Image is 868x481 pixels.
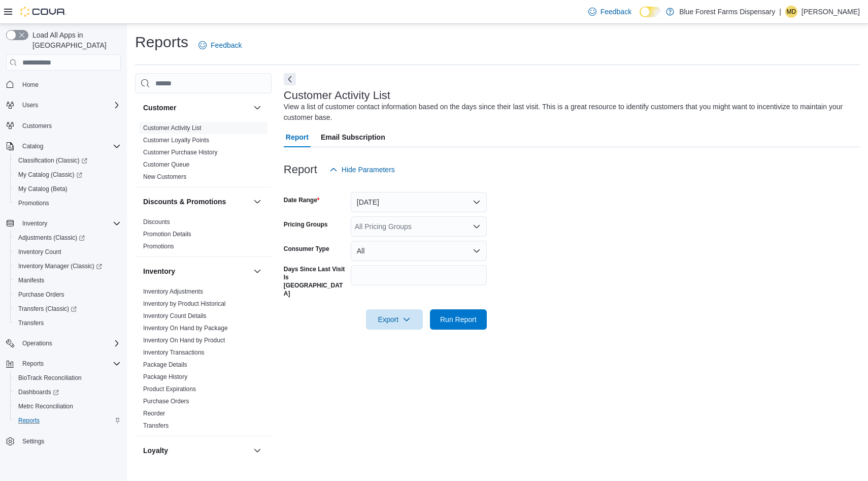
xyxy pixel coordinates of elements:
button: Settings [2,434,125,448]
a: Product Expirations [143,386,196,393]
span: Inventory On Hand by Package [143,324,228,332]
a: Manifests [14,274,48,286]
button: Inventory [18,217,51,230]
h3: Loyalty [143,445,168,456]
a: Classification (Classic) [10,153,125,168]
a: Reorder [143,410,165,417]
span: Inventory Manager (Classic) [14,260,121,272]
button: My Catalog (Beta) [10,182,125,196]
button: [DATE] [351,192,487,212]
span: Customer Loyalty Points [143,136,209,144]
span: Customers [18,119,121,132]
label: Pricing Groups [284,220,328,229]
span: Inventory Count [14,246,121,258]
span: Inventory [18,217,121,230]
span: Catalog [22,142,43,150]
a: Dashboards [10,385,125,399]
span: Users [22,101,38,109]
span: Home [22,81,39,89]
button: Inventory [2,216,125,231]
button: Users [2,98,125,112]
h3: Customer Activity List [284,89,390,102]
button: Loyalty [251,444,263,457]
button: BioTrack Reconciliation [10,371,125,385]
span: Manifests [14,274,121,286]
button: Next [284,73,296,85]
p: [PERSON_NAME] [802,6,860,18]
a: Purchase Orders [143,398,189,405]
span: Product Expirations [143,385,196,393]
a: Promotion Details [143,231,191,238]
span: Package Details [143,361,187,369]
button: Customer [251,102,263,114]
button: All [351,241,487,261]
span: Home [18,78,121,90]
span: Inventory Count Details [143,312,207,320]
button: Metrc Reconciliation [10,399,125,413]
span: Transfers (Classic) [14,303,121,315]
button: Customers [2,118,125,133]
span: Manifests [18,276,44,284]
span: Customer Activity List [143,124,202,132]
div: Melise Douglas [785,6,797,18]
span: Report [286,127,309,147]
a: Inventory Adjustments [143,288,203,295]
a: Inventory On Hand by Product [143,337,225,344]
span: My Catalog (Beta) [14,183,121,195]
span: Export [372,309,417,330]
h1: Reports [135,32,188,52]
span: Transfers (Classic) [18,305,77,313]
p: Blue Forest Farms Dispensary [679,6,775,18]
button: Operations [2,336,125,350]
label: Days Since Last Visit Is [GEOGRAPHIC_DATA] [284,265,347,298]
span: BioTrack Reconciliation [14,372,121,384]
h3: Report [284,164,317,176]
span: Reorder [143,409,165,418]
a: Promotions [143,243,174,250]
span: Reports [14,414,121,427]
span: Metrc Reconciliation [14,400,121,412]
span: Reports [18,358,121,370]
button: Reports [10,413,125,428]
a: Adjustments (Classic) [10,231,125,245]
span: Settings [22,437,44,445]
a: Customers [18,120,56,132]
span: Load All Apps in [GEOGRAPHIC_DATA] [28,30,121,50]
button: Discounts & Promotions [143,197,249,207]
button: Manifests [10,273,125,287]
button: Catalog [18,140,47,152]
span: Purchase Orders [14,288,121,301]
button: Run Report [430,309,487,330]
span: My Catalog (Classic) [18,171,82,179]
span: Dashboards [18,388,59,396]
span: Purchase Orders [18,291,64,299]
span: Catalog [18,140,121,152]
button: Purchase Orders [10,287,125,302]
span: Adjustments (Classic) [14,232,121,244]
span: Package History [143,373,187,381]
button: Transfers [10,316,125,330]
span: Inventory Transactions [143,348,205,357]
span: Inventory [22,219,47,228]
button: Catalog [2,139,125,153]
a: Package History [143,373,187,380]
a: My Catalog (Classic) [14,169,86,181]
a: Customer Loyalty Points [143,137,209,144]
span: Classification (Classic) [18,156,87,165]
span: Metrc Reconciliation [18,402,73,410]
span: Settings [18,435,121,447]
span: Transfers [14,317,121,329]
p: | [779,6,781,18]
div: Customer [135,122,272,187]
a: Feedback [194,35,246,55]
input: Dark Mode [640,7,661,17]
a: My Catalog (Beta) [14,183,72,195]
a: Settings [18,435,48,447]
nav: Complex example [6,73,121,475]
span: Reports [22,360,44,368]
span: Feedback [600,7,631,17]
button: Export [366,309,423,330]
span: Discounts [143,218,170,226]
a: Feedback [584,2,636,22]
span: Transfers [18,319,44,327]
